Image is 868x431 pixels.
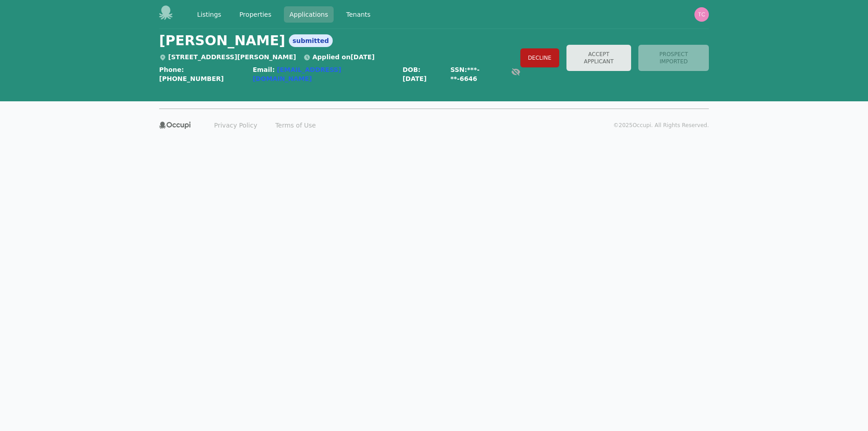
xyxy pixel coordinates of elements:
[566,45,632,71] button: Accept Applicant
[289,34,333,47] span: submitted
[234,6,277,23] a: Properties
[613,122,709,129] p: © 2025 Occupi. All Rights Reserved.
[520,48,559,67] button: Decline
[341,6,376,23] a: Tenants
[253,65,395,83] div: Email:
[209,118,263,133] a: Privacy Policy
[192,6,226,23] a: Listings
[159,65,245,83] div: Phone: [PHONE_NUMBER]
[303,53,375,61] span: Applied on [DATE]
[253,66,341,82] a: [EMAIL_ADDRESS][DOMAIN_NAME]
[402,65,443,83] div: DOB: [DATE]
[159,53,296,61] span: [STREET_ADDRESS][PERSON_NAME]
[159,33,285,49] span: [PERSON_NAME]
[270,118,321,133] a: Terms of Use
[284,6,334,23] a: Applications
